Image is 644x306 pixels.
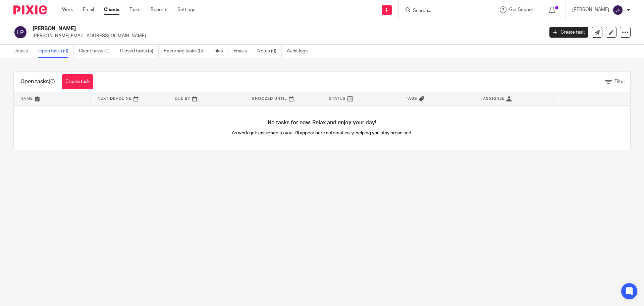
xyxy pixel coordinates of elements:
a: Create task [549,27,588,38]
h2: [PERSON_NAME] [33,25,438,32]
h1: Open tasks [20,78,55,85]
span: Snoozed Until [252,97,287,100]
span: (0) [49,79,55,84]
a: Reports [151,6,167,13]
span: Filter [614,79,625,84]
a: Files [213,45,228,58]
a: Settings [177,6,195,13]
a: Work [62,6,73,13]
a: Recurring tasks (0) [164,45,208,58]
a: Create task [62,74,93,89]
img: Pixie [13,5,47,14]
h4: No tasks for now. Relax and enjoy your day! [14,119,630,126]
a: Details [13,45,33,58]
input: Search [412,8,473,14]
a: Clients [104,6,119,13]
a: Notes (0) [257,45,282,58]
img: svg%3E [612,5,623,15]
span: Get Support [509,7,535,12]
p: [PERSON_NAME] [572,6,609,13]
a: Open tasks (0) [38,45,74,58]
a: Client tasks (0) [79,45,115,58]
span: Tags [406,97,417,100]
span: Status [329,97,346,100]
a: Emails [233,45,252,58]
a: Audit logs [287,45,313,58]
p: [PERSON_NAME][EMAIL_ADDRESS][DOMAIN_NAME] [33,33,539,39]
a: Closed tasks (5) [120,45,159,58]
p: As work gets assigned to you it'll appear here automatically, helping you stay organised. [168,130,476,136]
a: Email [83,6,94,13]
a: Team [129,6,141,13]
img: svg%3E [13,25,28,39]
